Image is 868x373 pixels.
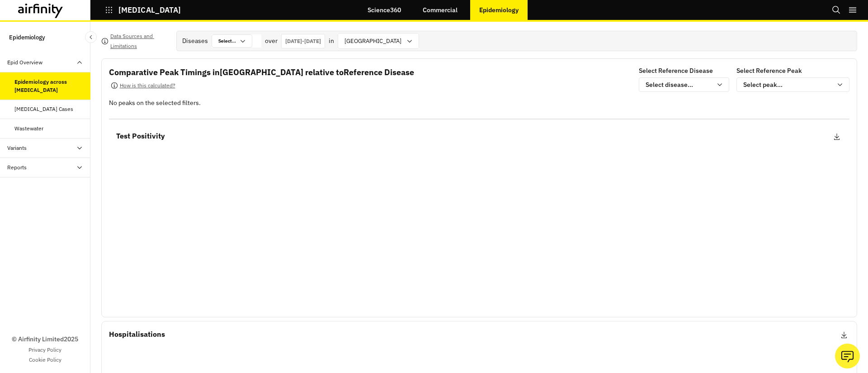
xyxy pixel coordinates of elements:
[7,58,42,67] div: Epid Overview
[832,2,841,18] button: Search
[14,124,43,133] div: Wastewater
[646,80,712,90] div: Select disease...
[14,105,73,113] div: [MEDICAL_DATA] Cases
[12,335,78,344] p: © Airfinity Limited 2025
[116,130,165,142] p: Test Positivity
[14,78,83,94] div: Epidemiology across [MEDICAL_DATA]
[7,163,27,172] div: Reports
[265,36,278,46] p: over
[118,6,181,14] p: [MEDICAL_DATA]
[105,2,181,18] button: [MEDICAL_DATA]
[120,81,175,91] p: How is this calculated?
[835,344,860,368] button: Ask our analysts
[285,37,321,45] p: [DATE] - [DATE]
[182,36,208,46] div: Diseases
[639,66,713,76] p: Select Reference Disease
[29,356,61,364] a: Cookie Policy
[736,66,802,76] p: Select Reference Peak
[479,6,519,14] p: Epidemiology
[110,31,169,51] p: Data Sources and Limitations
[109,329,165,340] p: Hospitalisations
[85,31,97,43] button: Close Sidebar
[9,29,45,46] p: Epidemiology
[109,98,849,108] p: No peaks on the selected filters.
[109,66,414,78] p: Comparative Peak Timings in [GEOGRAPHIC_DATA] relative to Reference Disease
[109,78,177,93] button: How is this calculated?
[28,346,61,354] a: Privacy Policy
[329,36,334,46] p: in
[101,34,169,48] button: Data Sources and Limitations
[7,144,27,152] div: Variants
